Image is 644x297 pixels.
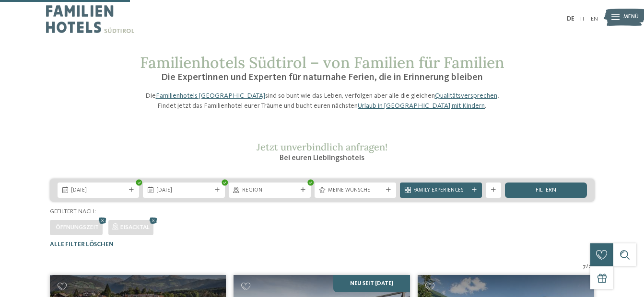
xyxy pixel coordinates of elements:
[358,103,485,109] a: Urlaub in [GEOGRAPHIC_DATA] mit Kindern
[586,263,588,271] span: /
[156,92,265,99] a: Familienhotels [GEOGRAPHIC_DATA]
[50,241,114,248] span: Alle Filter löschen
[536,187,556,194] span: filtern
[435,92,497,99] a: Qualitätsversprechen
[413,187,468,194] span: Family Experiences
[156,187,211,194] span: [DATE]
[280,154,364,162] span: Bei euren Lieblingshotels
[328,187,383,194] span: Meine Wünsche
[623,13,639,21] span: Menü
[50,208,96,215] span: Gefiltert nach:
[56,224,99,230] span: Öffnungszeit
[257,141,387,153] span: Jetzt unverbindlich anfragen!
[140,53,504,72] span: Familienhotels Südtirol – von Familien für Familien
[567,16,574,22] a: DE
[120,224,150,230] span: Eisacktal
[588,263,595,271] span: 27
[591,16,598,22] a: EN
[140,91,504,110] p: Die sind so bunt wie das Leben, verfolgen aber alle die gleichen . Findet jetzt das Familienhotel...
[580,16,585,22] a: IT
[71,187,126,194] span: [DATE]
[242,187,297,194] span: Region
[583,263,586,271] span: 7
[161,73,483,82] span: Die Expertinnen und Experten für naturnahe Ferien, die in Erinnerung bleiben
